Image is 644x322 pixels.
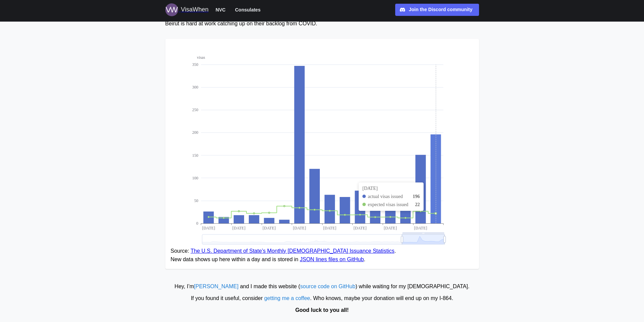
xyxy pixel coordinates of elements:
[264,295,310,301] a: getting me a coffee
[194,198,198,203] text: 50
[191,248,395,254] a: The U.S. Department of State’s Monthly [DEMOGRAPHIC_DATA] Issuance Statistics
[323,226,336,230] text: [DATE]
[192,130,198,135] text: 200
[232,226,245,230] text: [DATE]
[3,282,641,291] div: Hey, I’m and I made this website ( ) while waiting for my [DEMOGRAPHIC_DATA].
[300,283,356,289] a: source code on GitHub
[213,5,229,14] button: NVC
[192,107,198,112] text: 250
[300,256,364,262] a: JSON lines files on GitHub
[293,226,306,230] text: [DATE]
[181,5,209,15] div: VisaWhen
[384,226,397,230] text: [DATE]
[409,6,472,14] div: Join the Discord community
[165,3,178,16] img: Logo for VisaWhen
[414,226,427,230] text: [DATE]
[192,175,198,180] text: 100
[196,221,198,226] text: 0
[235,6,260,14] span: Consulates
[3,306,641,315] div: Good luck to you all!
[202,226,215,230] text: [DATE]
[216,6,226,14] span: NVC
[3,294,641,303] div: If you found it useful, consider . Who knows, maybe your donation will end up on my I‑864.
[262,226,276,230] text: [DATE]
[192,62,198,67] text: 350
[232,5,263,14] button: Consulates
[192,153,198,157] text: 150
[353,226,366,230] text: [DATE]
[192,85,198,90] text: 300
[395,4,479,16] a: Join the Discord community
[194,283,239,289] a: [PERSON_NAME]
[171,247,474,264] figcaption: Source: . New data shows up here within a day and is stored in .
[165,3,209,16] a: Logo for VisaWhen VisaWhen
[197,55,205,60] text: visas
